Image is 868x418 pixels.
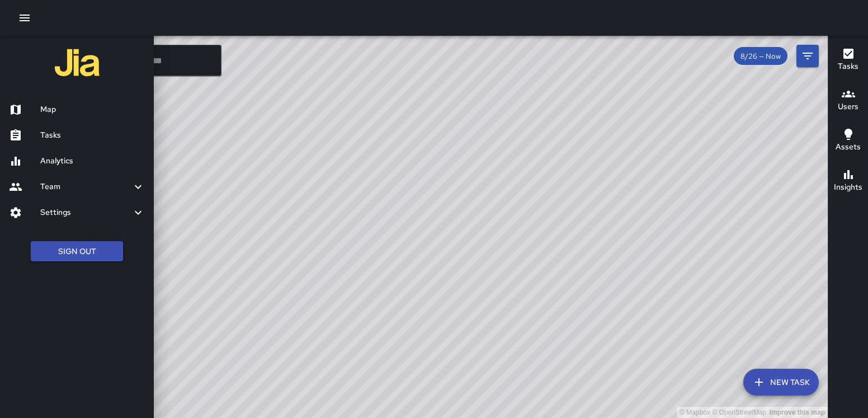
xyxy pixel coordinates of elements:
h6: Team [40,181,131,193]
h6: Insights [834,181,862,194]
h6: Tasks [40,129,145,142]
h6: Assets [836,141,861,153]
h6: Users [838,101,858,113]
img: jia-logo [55,40,100,85]
h6: Map [40,104,145,116]
button: Sign Out [31,241,123,262]
h6: Tasks [838,60,858,73]
h6: Settings [40,206,131,219]
button: New Task [743,369,819,396]
h6: Analytics [40,155,145,167]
